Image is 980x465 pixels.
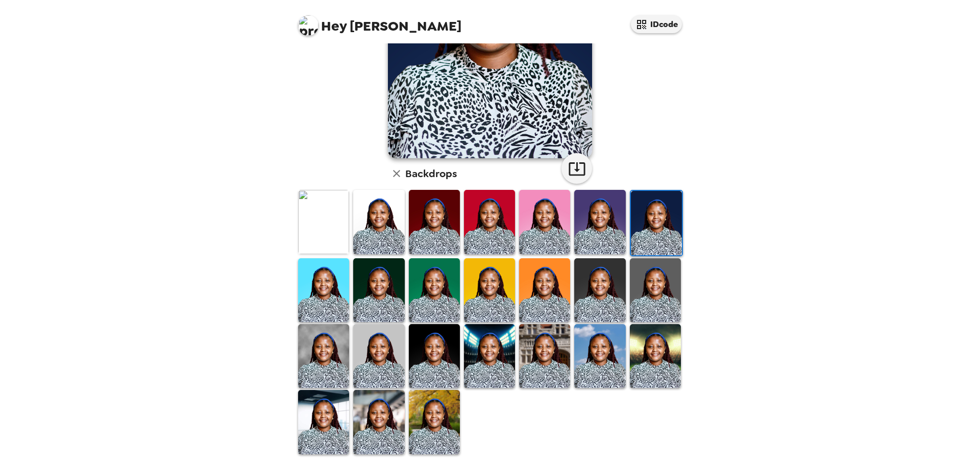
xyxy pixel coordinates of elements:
[321,17,347,35] span: Hey
[631,15,682,33] button: IDcode
[405,165,457,182] h6: Backdrops
[298,190,349,254] img: Original
[298,15,318,36] img: profile pic
[298,10,461,33] span: [PERSON_NAME]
